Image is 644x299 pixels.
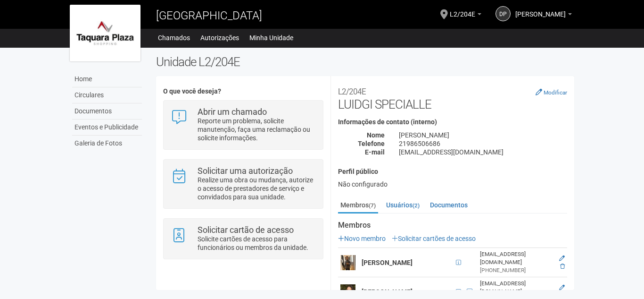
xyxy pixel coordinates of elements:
[392,139,574,148] div: 21986506686
[171,167,315,201] a: Solicitar uma autorização Realize uma obra ou mudança, autorize o acesso de prestadores de serviç...
[428,198,470,212] a: Documentos
[72,71,142,87] a: Home
[72,87,142,103] a: Circulares
[450,1,475,18] span: L2/204E
[413,202,420,209] small: (2)
[249,31,293,44] a: Minha Unidade
[480,280,551,296] div: [EMAIL_ADDRESS][DOMAIN_NAME]
[338,119,567,126] h4: Informações de contato (interno)
[338,221,567,230] strong: Membros
[156,55,574,69] h2: Unidade L2/204E
[70,5,140,61] img: logo.jpg
[495,6,511,21] a: DP
[362,259,413,266] strong: [PERSON_NAME]
[72,136,142,151] a: Galeria de Fotos
[200,31,239,44] a: Autorizações
[544,89,567,96] small: Modificar
[198,166,293,176] strong: Solicitar uma autorização
[171,226,315,252] a: Solicitar cartão de acesso Solicite cartões de acesso para funcionários ou membros da unidade.
[338,83,567,111] h2: LUIDGI SPECIALLE
[358,140,385,147] strong: Telefone
[369,202,376,209] small: (7)
[338,168,567,175] h4: Perfil público
[72,120,142,136] a: Eventos e Publicidade
[536,88,567,96] a: Modificar
[367,131,385,139] strong: Nome
[338,198,378,214] a: Membros(7)
[338,180,567,188] div: Não configurado
[515,12,572,19] a: [PERSON_NAME]
[198,235,316,252] p: Solicite cartões de acesso para funcionários ou membros da unidade.
[156,9,262,22] span: [GEOGRAPHIC_DATA]
[392,235,476,242] a: Solicitar cartões de acesso
[515,1,566,18] span: Daniele Pinheiro
[198,225,294,235] strong: Solicitar cartão de acesso
[392,148,574,156] div: [EMAIL_ADDRESS][DOMAIN_NAME]
[338,87,366,96] small: L2/204E
[340,255,355,270] img: user.png
[198,117,316,142] p: Reporte um problema, solicite manutenção, faça uma reclamação ou solicite informações.
[480,266,551,274] div: [PHONE_NUMBER]
[198,176,316,201] p: Realize uma obra ou mudança, autorize o acesso de prestadores de serviço e convidados para sua un...
[560,263,565,270] a: Excluir membro
[338,235,386,242] a: Novo membro
[384,198,422,212] a: Usuários(2)
[158,31,190,44] a: Chamados
[171,108,315,142] a: Abrir um chamado Reporte um problema, solicite manutenção, faça uma reclamação ou solicite inform...
[559,284,565,291] a: Editar membro
[450,12,481,19] a: L2/204E
[198,107,267,117] strong: Abrir um chamado
[365,148,385,156] strong: E-mail
[163,88,323,95] h4: O que você deseja?
[362,288,413,296] strong: [PERSON_NAME]
[559,255,565,262] a: Editar membro
[392,131,574,139] div: [PERSON_NAME]
[480,250,551,266] div: [EMAIL_ADDRESS][DOMAIN_NAME]
[72,103,142,120] a: Documentos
